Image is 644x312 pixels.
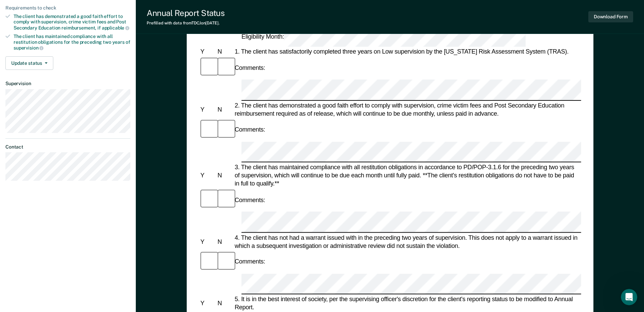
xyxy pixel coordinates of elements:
span: applicable [102,25,129,31]
div: Eligibility Month: [240,27,527,47]
div: Y [199,299,216,308]
div: N [216,237,233,246]
div: N [216,299,233,308]
span: supervision [14,45,43,51]
div: Annual Report Status [147,8,224,18]
div: N [216,105,233,114]
div: Comments: [233,126,266,134]
div: Y [199,105,216,114]
div: 4. The client has not had a warrant issued with in the preceding two years of supervision. This d... [233,233,581,250]
div: Prefilled with data from TDCJ on [DATE] . [147,21,224,25]
div: 5. It is in the best interest of society, per the supervising officer's discretion for the client... [233,295,581,312]
div: Comments: [233,258,266,266]
div: N [216,171,233,179]
div: 2. The client has demonstrated a good faith effort to comply with supervision, crime victim fees ... [233,101,581,118]
div: N [216,47,233,56]
div: Comments: [233,196,266,204]
div: Y [199,237,216,246]
dt: Contact [5,144,130,150]
div: Comments: [233,64,266,72]
button: Update status [5,56,53,70]
div: Y [199,171,216,179]
div: Y [199,47,216,56]
div: The client has maintained compliance with all restitution obligations for the preceding two years of [14,34,130,51]
div: Requirements to check [5,5,130,11]
button: Download Form [588,11,633,22]
div: 3. The client has maintained compliance with all restitution obligations in accordance to PD/POP-... [233,163,581,188]
dt: Supervision [5,81,130,86]
div: 1. The client has satisfactorily completed three years on Low supervision by the [US_STATE] Risk ... [233,47,581,56]
iframe: Intercom live chat [621,289,637,305]
div: The client has demonstrated a good faith effort to comply with supervision, crime victim fees and... [14,14,130,31]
